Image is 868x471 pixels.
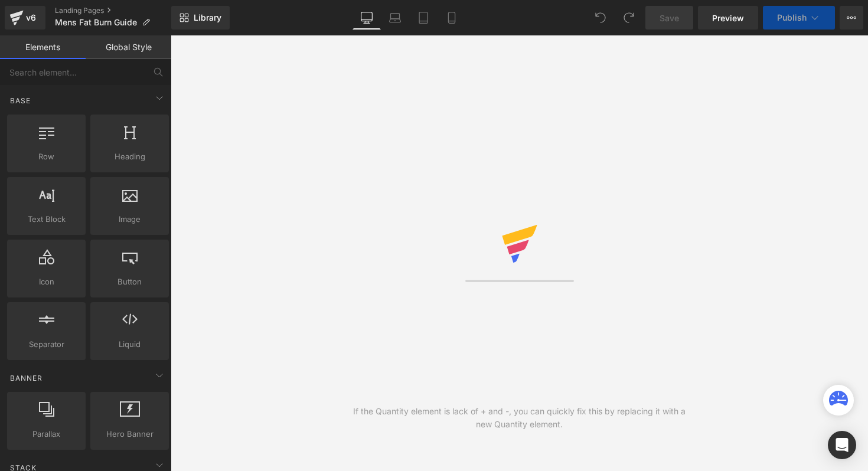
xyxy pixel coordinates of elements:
a: New Library [171,6,230,30]
a: Mobile [438,6,466,30]
button: More [840,6,863,30]
button: Publish [763,6,835,30]
span: Library [194,12,221,23]
span: Banner [9,372,44,384]
span: Hero Banner [94,428,165,440]
button: Redo [617,6,641,30]
span: Text Block [11,213,82,225]
div: If the Quantity element is lack of + and -, you can quickly fix this by replacing it with a new Q... [345,405,694,431]
div: v6 [24,10,38,25]
span: Icon [11,276,82,288]
div: Open Intercom Messenger [828,431,856,459]
span: Row [11,151,82,163]
span: Preview [712,12,744,24]
span: Image [94,213,165,225]
span: Button [94,276,165,288]
span: Mens Fat Burn Guide [55,18,137,27]
a: Preview [698,6,758,30]
button: Undo [589,6,612,30]
span: Base [9,95,32,106]
span: Separator [11,338,82,351]
a: Laptop [381,6,409,30]
span: Parallax [11,428,82,440]
a: Global Style [86,35,171,59]
a: Tablet [409,6,438,30]
a: Desktop [353,6,381,30]
span: Save [660,12,679,24]
a: Landing Pages [55,6,171,15]
span: Publish [777,13,807,22]
span: Liquid [94,338,165,351]
span: Heading [94,151,165,163]
a: v6 [5,6,45,30]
